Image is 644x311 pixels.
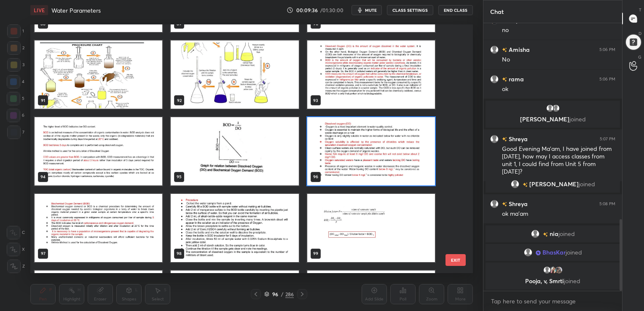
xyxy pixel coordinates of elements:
[550,231,558,237] span: nia
[387,5,433,15] button: CLASS SETTINGS
[502,137,507,142] img: no-rating-badge.077c3623.svg
[171,40,298,109] img: 1756985636ZSM2R6.pdf
[555,266,563,274] img: 500f148703954ce6823364df4ca41df8.jpg
[502,56,615,64] div: No
[171,194,298,262] img: 1756985636ZSM2R6.pdf
[543,232,548,237] img: no-rating-badge.077c3623.svg
[536,250,541,255] img: Learner_Badge_scholar_0185234fc8.svg
[7,92,24,105] div: 5
[502,26,615,35] div: no
[491,116,615,123] p: [PERSON_NAME]
[490,135,499,143] img: default.png
[7,24,24,38] div: 1
[307,40,435,109] img: 1756985636ZSM2R6.pdf
[507,45,530,54] h6: Amisha
[599,47,615,52] div: 5:06 PM
[365,7,377,13] span: mute
[543,266,551,274] img: default.png
[7,75,24,88] div: 4
[7,243,25,256] div: X
[507,134,528,143] h6: Shreya
[558,231,575,237] span: joined
[285,290,294,298] div: 286
[639,30,641,37] p: D
[7,41,24,55] div: 2
[502,210,615,218] div: ok ma'am
[529,181,579,188] span: [PERSON_NAME]
[7,126,24,139] div: 7
[490,75,499,83] img: default.png
[502,48,507,52] img: no-rating-badge.077c3623.svg
[491,278,615,284] p: Pooja, v, Smrti
[569,115,586,123] span: joined
[502,145,615,176] div: Good Evening Ma'am, I have joined from [DATE], how may I access classes from unit 1, I could find...
[30,5,48,15] div: LIVE
[546,104,554,113] img: default.png
[352,5,382,15] button: mute
[524,248,532,257] img: default.png
[566,249,582,256] span: joined
[639,7,641,13] p: T
[490,200,499,208] img: default.png
[523,182,528,187] img: no-rating-badge.077c3623.svg
[507,75,524,83] h6: rama
[483,23,622,291] div: grid
[552,104,560,113] img: default.png
[30,24,458,273] div: grid
[7,260,25,273] div: Z
[599,77,615,82] div: 5:06 PM
[483,0,510,23] p: Chat
[511,180,519,188] img: default.png
[307,117,435,185] img: 1756985636ZSM2R6.pdf
[35,117,162,185] img: 1756985636ZSM2R6.pdf
[502,77,507,82] img: no-rating-badge.077c3623.svg
[502,202,507,206] img: no-rating-badge.077c3623.svg
[542,249,566,256] span: BhasKar
[490,46,499,54] img: default.png
[531,230,539,238] img: default.png
[445,254,466,266] button: EXIT
[35,194,162,262] img: 1756985636ZSM2R6.pdf
[564,277,580,285] span: joined
[7,109,24,122] div: 6
[51,6,101,14] h4: Water Parameters
[507,199,528,208] h6: Shreya
[281,292,284,297] div: /
[549,266,557,274] img: 3
[7,58,24,72] div: 3
[271,292,279,297] div: 96
[35,40,162,109] img: 1756985636ZSM2R6.pdf
[600,137,615,142] div: 5:07 PM
[7,226,25,239] div: C
[599,201,615,206] div: 5:08 PM
[579,181,595,188] span: joined
[438,5,473,15] button: End Class
[307,194,435,262] img: 1756985636ZSM2R6.pdf
[171,117,298,185] img: 1756985636ZSM2R6.pdf
[638,54,641,60] p: G
[502,85,615,94] div: ok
